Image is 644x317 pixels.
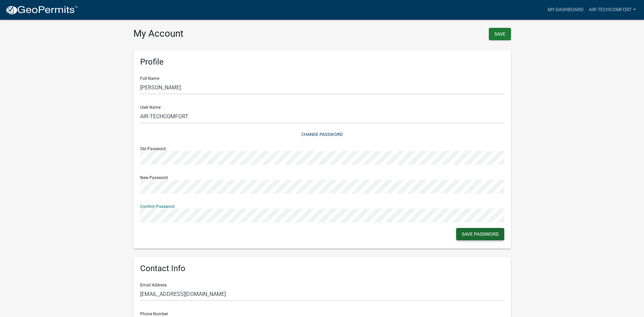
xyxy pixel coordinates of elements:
[140,57,504,67] h6: Profile
[545,3,586,16] a: My Dashboard
[140,264,504,274] h6: Contact Info
[586,3,639,16] a: AIR-TECHCOMFORT
[133,28,317,39] h3: My Account
[489,28,511,40] button: Save
[140,129,504,140] button: Change Password
[456,228,504,240] button: Save Password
